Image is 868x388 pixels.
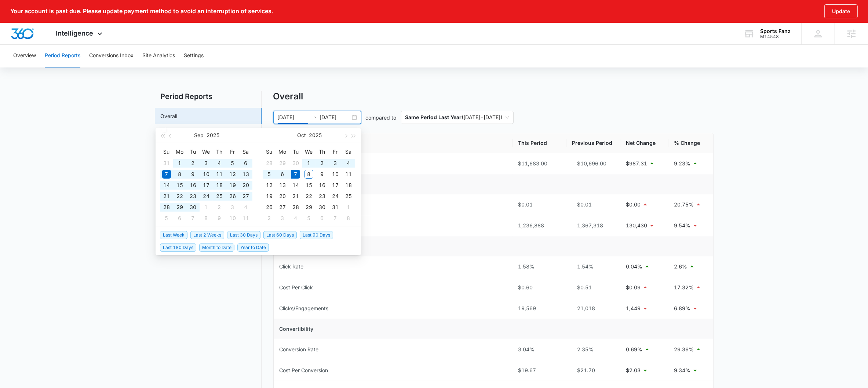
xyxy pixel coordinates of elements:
p: 2.6% [674,263,688,271]
th: % Change [668,133,713,153]
a: Overall [161,112,178,120]
button: Oct [298,128,306,143]
td: 2025-11-01 [342,202,355,213]
td: 2025-09-04 [213,158,226,169]
span: ( [DATE] - [DATE] ) [405,111,509,124]
div: $0.01 [572,201,614,209]
h1: Overall [273,91,303,102]
td: 2025-09-09 [186,169,200,180]
div: 9 [189,170,197,179]
button: 2025 [207,128,220,143]
div: Cost Per Conversion [280,366,328,374]
span: Intelligence [56,29,94,37]
td: 2025-10-10 [226,213,239,224]
div: 1.54% [572,263,614,271]
div: 16 [189,181,197,190]
th: Metric [274,133,513,153]
td: 2025-11-08 [342,213,355,224]
div: Conversion Rate [280,345,319,354]
div: 5 [304,214,313,223]
div: 28 [265,159,274,168]
div: 8 [175,170,184,179]
td: 2025-09-24 [200,191,213,202]
p: 0.04% [626,263,643,271]
th: Su [263,146,276,158]
td: 2025-10-25 [342,191,355,202]
p: $2.03 [626,366,641,374]
button: Sep [194,128,204,143]
td: 2025-09-19 [226,180,239,191]
p: 130,430 [626,222,648,230]
th: This Period [513,133,566,153]
th: Sa [342,146,355,158]
div: 1.58% [518,263,561,271]
span: Last 2 Weeks [190,231,224,239]
p: 0.69% [626,345,643,354]
div: 14 [291,181,300,190]
td: 2025-10-06 [173,213,186,224]
th: Tu [186,146,200,158]
td: 2025-08-31 [160,158,173,169]
td: 2025-10-13 [276,180,289,191]
p: 9.23% [674,160,691,168]
td: 2025-11-04 [289,213,302,224]
td: 2025-09-11 [213,169,226,180]
td: 2025-09-26 [226,191,239,202]
div: 9 [215,214,224,223]
td: 2025-09-17 [200,180,213,191]
div: $21.70 [572,366,614,374]
div: 8 [344,214,353,223]
td: 2025-10-30 [316,202,329,213]
div: 5 [265,170,274,179]
td: 2025-10-11 [239,213,252,224]
td: 2025-10-26 [263,202,276,213]
td: 2025-10-07 [186,213,200,224]
div: 18 [215,181,224,190]
div: 27 [241,192,250,201]
td: 2025-09-29 [173,202,186,213]
div: 21 [291,192,300,201]
p: 9.34% [674,366,691,374]
div: 6 [175,214,184,223]
div: 2 [265,214,274,223]
td: 2025-10-05 [160,213,173,224]
div: 2 [215,203,224,212]
th: We [302,146,316,158]
div: 10 [228,214,237,223]
td: 2025-10-04 [342,158,355,169]
div: 7 [331,214,340,223]
div: 19 [228,181,237,190]
div: $0.60 [518,283,561,292]
div: 4 [344,159,353,168]
div: 7 [291,170,300,179]
td: 2025-09-16 [186,180,200,191]
th: Previous Period [566,133,620,153]
td: 2025-10-08 [302,169,316,180]
span: Last 180 Days [160,244,196,252]
th: Th [316,146,329,158]
p: 6.89% [674,304,691,312]
td: 2025-11-07 [329,213,342,224]
td: 2025-10-01 [200,202,213,213]
span: Last 60 Days [263,231,297,239]
td: 2025-10-10 [329,169,342,180]
div: 11 [241,214,250,223]
div: 25 [344,192,353,201]
td: 2025-09-27 [239,191,252,202]
td: 2025-09-28 [160,202,173,213]
div: 30 [318,203,327,212]
div: 24 [331,192,340,201]
td: 2025-10-20 [276,191,289,202]
p: 17.32% [674,283,694,292]
td: 2025-10-17 [329,180,342,191]
th: We [200,146,213,158]
p: Your account is past due. Please update payment method to avoid an interruption of services. [10,8,273,15]
td: 2025-09-12 [226,169,239,180]
p: 9.54% [674,222,691,230]
th: Fr [329,146,342,158]
button: Conversions Inbox [89,44,134,67]
div: 4 [241,203,250,212]
td: 2025-10-03 [329,158,342,169]
td: 2025-10-31 [329,202,342,213]
div: 21 [162,192,171,201]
